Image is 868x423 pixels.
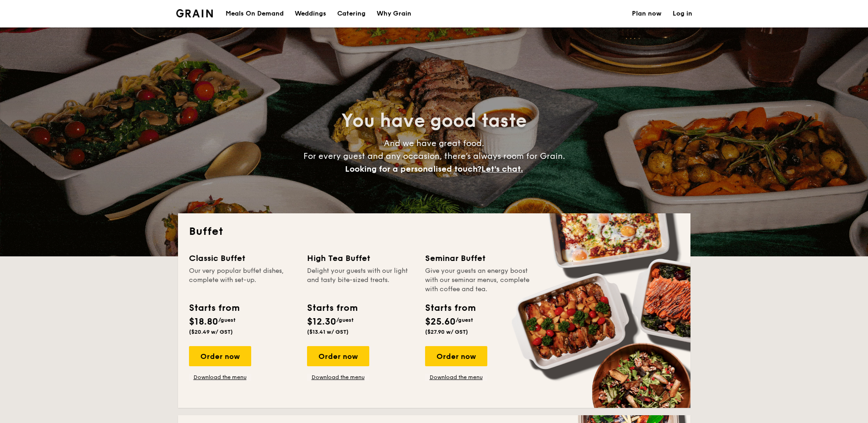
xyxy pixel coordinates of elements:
div: Order now [307,346,369,366]
div: Order now [425,346,487,366]
div: High Tea Buffet [307,252,414,265]
span: ($20.49 w/ GST) [189,329,233,335]
div: Order now [189,346,251,366]
span: $12.30 [307,316,336,327]
div: Starts from [425,301,475,315]
span: You have good taste [341,110,527,132]
span: Looking for a personalised touch? [345,164,481,174]
div: Seminar Buffet [425,252,532,265]
a: Download the menu [425,374,487,381]
div: Our very popular buffet dishes, complete with set-up. [189,266,296,294]
span: ($13.41 w/ GST) [307,329,349,335]
img: Grain [176,9,213,17]
h2: Buffet [189,224,679,239]
div: Give your guests an energy boost with our seminar menus, complete with coffee and tea. [425,266,532,294]
span: $25.60 [425,316,456,327]
div: Starts from [189,301,239,315]
span: And we have great food. For every guest and any occasion, there’s always room for Grain. [303,138,565,174]
span: $18.80 [189,316,218,327]
span: Let's chat. [481,164,523,174]
div: Delight your guests with our light and tasty bite-sized treats. [307,266,414,294]
div: Classic Buffet [189,252,296,265]
span: /guest [218,317,236,323]
span: /guest [336,317,354,323]
a: Download the menu [189,374,251,381]
a: Download the menu [307,374,369,381]
span: /guest [456,317,473,323]
div: Starts from [307,301,357,315]
span: ($27.90 w/ GST) [425,329,468,335]
a: Logotype [176,9,213,17]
